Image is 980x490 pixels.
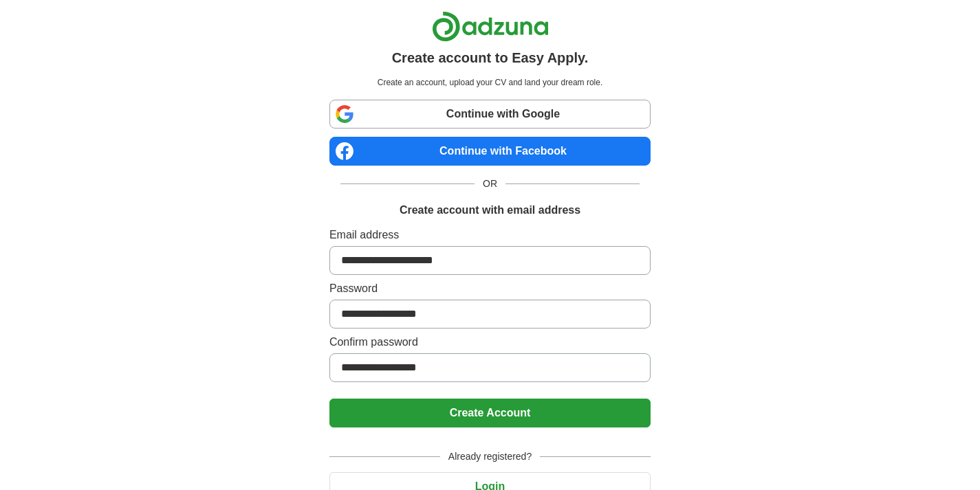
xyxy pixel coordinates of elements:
[392,47,589,68] h1: Create account to Easy Apply.
[329,280,651,297] label: Password
[329,399,651,427] button: Create Account
[332,76,648,89] p: Create an account, upload your CV and land your dream role.
[400,202,580,219] h1: Create account with email address
[329,137,651,166] a: Continue with Facebook
[432,11,549,42] img: Adzuna logo
[440,449,540,464] span: Already registered?
[329,100,651,129] a: Continue with Google
[329,334,651,350] label: Confirm password
[475,177,505,191] span: OR
[329,227,651,243] label: Email address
